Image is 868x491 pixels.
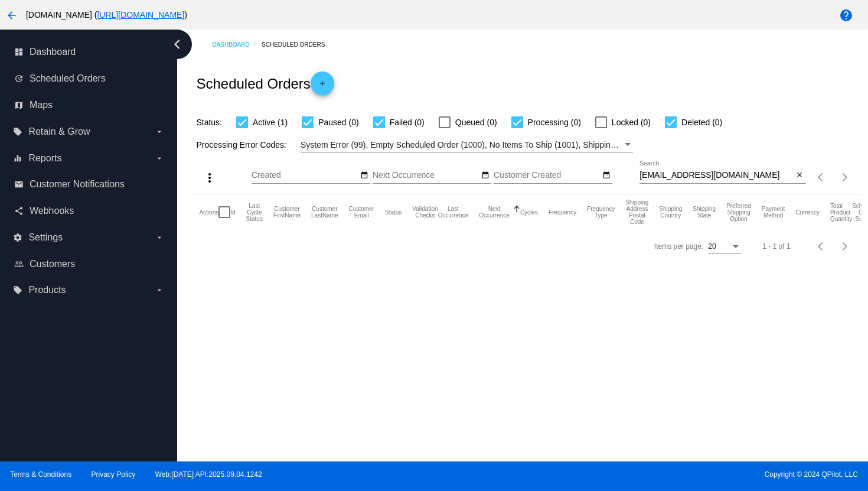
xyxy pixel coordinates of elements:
a: Terms & Conditions [10,470,71,479]
input: Customer Created [494,171,600,180]
button: Change sorting for LastProcessingCycleId [246,203,263,222]
span: Paused (0) [318,115,358,129]
mat-icon: more_vert [203,171,217,185]
mat-icon: add [315,79,329,93]
input: Search [639,171,794,180]
span: Retain & Grow [28,126,90,137]
span: Scheduled Orders [30,73,106,84]
button: Change sorting for CustomerFirstName [273,206,301,219]
h2: Scheduled Orders [196,71,334,95]
span: Deleted (0) [681,115,722,129]
span: 20 [708,242,716,251]
a: people_outline Customers [14,255,164,274]
i: local_offer [13,127,22,136]
mat-header-cell: Validation Checks [412,194,438,230]
button: Change sorting for FrequencyType [587,206,615,219]
button: Change sorting for Frequency [549,209,576,216]
span: Failed (0) [390,115,425,129]
a: update Scheduled Orders [14,69,164,88]
a: Scheduled Orders [262,35,335,54]
mat-header-cell: Total Product Quantity [830,194,852,230]
span: Processing (0) [528,115,581,129]
i: chevron_left [168,35,187,54]
a: Privacy Policy [92,470,136,479]
button: Change sorting for ShippingState [693,206,716,219]
i: email [14,180,24,189]
span: Customers [30,259,75,269]
span: Active (1) [253,115,288,129]
span: Settings [28,232,63,243]
mat-icon: close [795,171,804,180]
div: 1 - 1 of 1 [762,242,790,251]
span: Reports [28,153,61,164]
button: Previous page [810,235,833,258]
i: arrow_drop_down [155,233,164,242]
i: settings [13,233,22,242]
span: Queued (0) [455,115,497,129]
input: Next Occurrence [373,171,479,180]
a: Dashboard [212,35,262,54]
span: Products [28,285,66,295]
mat-icon: help [839,8,853,22]
i: arrow_drop_down [155,285,164,295]
button: Change sorting for PaymentMethod.Type [762,206,785,219]
button: Change sorting for CurrencyIso [795,209,820,216]
i: share [14,206,24,216]
button: Previous page [810,165,833,189]
i: equalizer [13,154,22,163]
a: email Customer Notifications [14,175,164,194]
a: [URL][DOMAIN_NAME] [97,10,184,19]
mat-icon: date_range [481,171,490,180]
button: Change sorting for ShippingCountry [659,206,682,219]
button: Next page [833,235,857,258]
div: Items per page: [654,242,703,251]
span: Processing Error Codes: [196,140,286,149]
a: dashboard Dashboard [14,43,164,61]
button: Change sorting for NextOccurrenceUtc [479,206,510,219]
a: Web:[DATE] API:2025.09.04.1242 [155,470,262,479]
span: Dashboard [30,47,76,57]
span: Customer Notifications [30,179,125,190]
i: map [14,100,24,110]
span: Webhooks [30,206,74,216]
a: share Webhooks [14,201,164,220]
mat-select: Items per page: [708,243,741,251]
button: Change sorting for ShippingPostcode [625,199,648,225]
button: Change sorting for PreferredShippingOption [726,203,751,222]
mat-icon: date_range [602,171,611,180]
button: Clear [794,170,806,182]
i: local_offer [13,285,22,295]
mat-icon: date_range [360,171,368,180]
button: Change sorting for CustomerLastName [311,206,338,219]
span: Copyright © 2024 QPilot, LLC [444,470,858,479]
button: Change sorting for LastOccurrenceUtc [438,206,469,219]
span: Locked (0) [612,115,651,129]
i: arrow_drop_down [155,127,164,136]
span: Status: [196,118,222,127]
span: Maps [30,100,53,110]
button: Change sorting for CustomerEmail [349,206,374,219]
mat-icon: arrow_back [5,8,19,22]
a: map Maps [14,96,164,115]
button: Change sorting for Cycles [520,209,538,216]
span: [DOMAIN_NAME] ( ) [26,10,187,19]
button: Change sorting for Status [385,209,402,216]
mat-select: Filter by Processing Error Codes [301,138,633,152]
i: people_outline [14,259,24,269]
mat-header-cell: Actions [199,194,218,230]
button: Change sorting for Id [230,209,235,216]
i: dashboard [14,47,24,57]
i: update [14,74,24,83]
i: arrow_drop_down [155,154,164,163]
input: Created [252,171,358,180]
button: Next page [833,165,857,189]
